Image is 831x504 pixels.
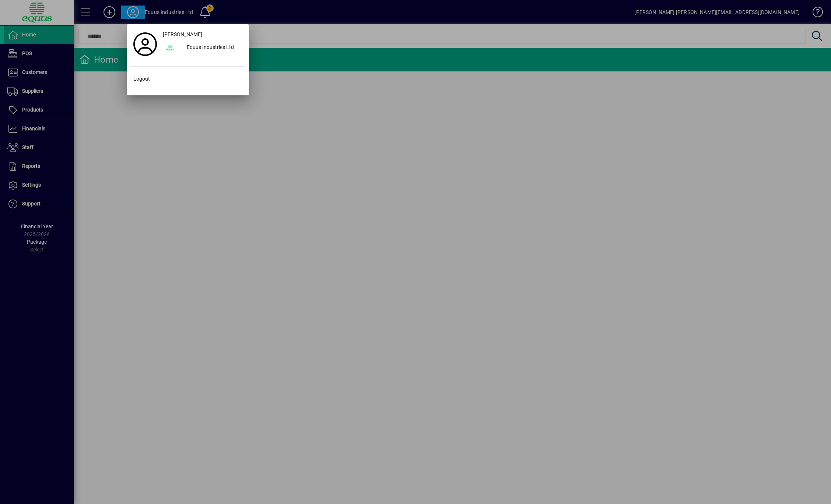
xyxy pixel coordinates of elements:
a: Profile [130,38,160,51]
button: Logout [130,73,245,86]
div: Equus Industries Ltd [181,41,245,54]
button: Equus Industries Ltd [160,41,245,54]
span: [PERSON_NAME] [163,31,202,38]
span: Logout [133,75,150,83]
a: [PERSON_NAME] [160,28,245,41]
